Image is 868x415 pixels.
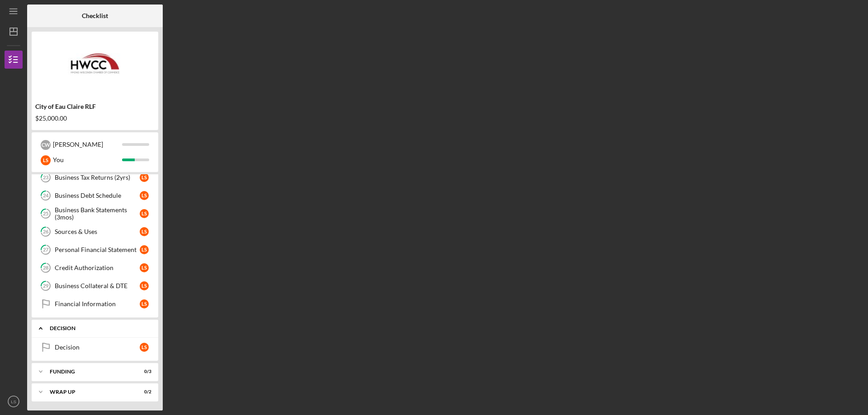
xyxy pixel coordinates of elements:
tspan: 27 [43,247,49,253]
a: 24Business Debt ScheduleLS [36,187,154,205]
b: Checklist [82,12,108,19]
tspan: 25 [43,211,48,217]
div: 0 / 3 [135,369,151,374]
div: L S [41,155,51,165]
div: Funding [50,369,129,374]
div: L S [140,209,149,218]
div: Business Collateral & DTE [55,282,140,289]
tspan: 24 [43,193,49,199]
tspan: 26 [43,229,49,235]
div: L S [140,227,149,236]
a: 23Business Tax Returns (2yrs)LS [36,168,154,187]
div: Credit Authorization [55,264,140,271]
div: Personal Financial Statement [55,246,140,253]
tspan: 28 [43,265,48,271]
div: C W [41,140,51,150]
div: You [53,152,122,168]
div: Business Bank Statements (3mos) [55,206,140,221]
div: L S [140,299,149,308]
div: Decision [50,326,147,331]
a: 29Business Collateral & DTELS [36,277,154,295]
div: Wrap Up [50,389,129,395]
div: $25,000.00 [35,115,155,122]
div: [PERSON_NAME] [53,137,122,152]
a: 26Sources & UsesLS [36,223,154,241]
div: 0 / 2 [135,389,151,395]
tspan: 23 [43,175,48,181]
div: Financial Information [55,300,140,308]
div: L S [140,263,149,272]
a: 25Business Bank Statements (3mos)LS [36,205,154,223]
button: LS [5,392,23,410]
div: Sources & Uses [55,228,140,235]
div: L S [140,173,149,182]
a: DecisionLS [36,338,154,356]
div: Decision [55,344,140,351]
div: L S [140,281,149,290]
a: Financial InformationLS [36,295,154,313]
div: L S [140,343,149,352]
div: Business Tax Returns (2yrs) [55,174,140,181]
div: L S [140,191,149,200]
div: City of Eau Claire RLF [35,103,155,110]
text: LS [11,399,16,404]
a: 28Credit AuthorizationLS [36,259,154,277]
img: Product logo [32,36,158,90]
div: L S [140,245,149,254]
div: Business Debt Schedule [55,192,140,199]
tspan: 29 [43,283,49,289]
a: 27Personal Financial StatementLS [36,241,154,259]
